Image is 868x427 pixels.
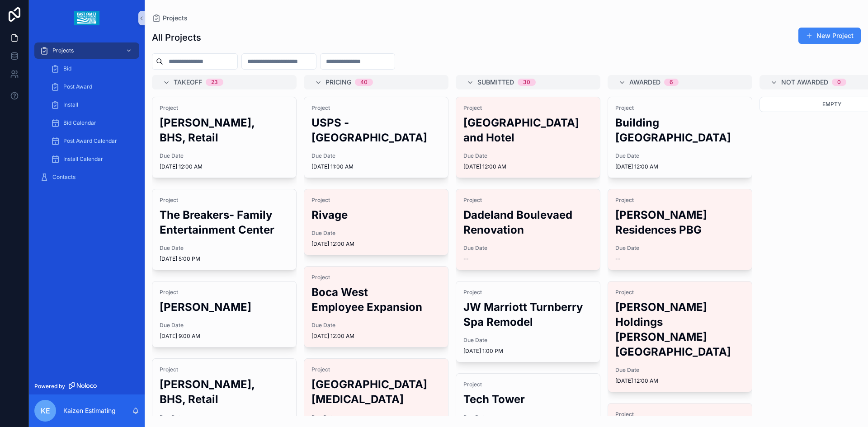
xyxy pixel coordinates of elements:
h2: Building [GEOGRAPHIC_DATA] [615,115,745,145]
span: Project [615,289,745,296]
span: [DATE] 12:00 AM [311,333,441,340]
div: 23 [211,79,218,86]
a: Post Award Calendar [45,133,139,149]
span: Due Date [463,414,593,421]
span: Due Date [463,244,593,252]
span: Project [463,381,593,388]
p: Kaizen Estimating [63,406,116,415]
h2: [PERSON_NAME] [160,300,289,314]
span: Bid [63,65,71,72]
span: Project [463,104,593,112]
span: [DATE] 9:00 AM [160,333,289,340]
span: Project [615,197,745,204]
h1: All Projects [152,31,201,44]
a: ProjectThe Breakers- Family Entertainment CenterDue Date[DATE] 5:00 PM [152,189,297,270]
a: Project[PERSON_NAME] Holdings [PERSON_NAME][GEOGRAPHIC_DATA]Due Date[DATE] 12:00 AM [608,281,752,392]
span: Install Calendar [63,155,103,163]
h2: Boca West Employee Expansion [311,285,441,314]
span: Project [160,197,289,204]
span: [DATE] 1:00 PM [463,347,593,355]
h2: [PERSON_NAME] Holdings [PERSON_NAME][GEOGRAPHIC_DATA] [615,300,745,359]
span: Project [160,366,289,373]
div: 6 [670,79,673,86]
span: Due Date [463,152,593,160]
span: Project [311,274,441,281]
span: Due Date [311,230,441,237]
a: Bid Calendar [45,115,139,131]
a: ProjectUSPS - [GEOGRAPHIC_DATA]Due Date[DATE] 11:00 AM [304,97,448,178]
span: Project [160,289,289,296]
span: Due Date [160,414,289,421]
a: ProjectBoca West Employee ExpansionDue Date[DATE] 12:00 AM [304,266,448,347]
a: ProjectRivageDue Date[DATE] 12:00 AM [304,189,448,255]
a: Project[PERSON_NAME] Residences PBGDue Date-- [608,189,752,270]
h2: [GEOGRAPHIC_DATA] and Hotel [463,115,593,145]
span: [DATE] 12:00 AM [463,163,593,170]
a: Install Calendar [45,151,139,167]
span: Takeoff [174,78,202,87]
div: 30 [523,79,530,86]
span: [DATE] 12:00 AM [160,163,289,170]
span: Project [615,104,745,112]
a: ProjectDadeland Boulevaed RenovationDue Date-- [456,189,600,270]
span: KE [41,405,50,416]
a: Contacts [34,169,139,185]
span: Due Date [160,322,289,329]
span: Due Date [160,244,289,252]
span: Due Date [615,244,745,252]
span: [DATE] 12:00 AM [311,240,441,248]
span: Due Date [311,322,441,329]
h2: USPS - [GEOGRAPHIC_DATA] [311,115,441,145]
span: [DATE] 12:00 AM [615,163,745,170]
span: Due Date [160,152,289,160]
h2: [GEOGRAPHIC_DATA][MEDICAL_DATA] [311,377,441,407]
span: Project [463,197,593,204]
div: scrollable content [29,36,145,197]
h2: The Breakers- Family Entertainment Center [160,207,289,237]
h2: JW Marriott Turnberry Spa Remodel [463,300,593,329]
span: Pricing [325,78,351,87]
span: Bid Calendar [63,119,96,127]
a: Project[PERSON_NAME], BHS, RetailDue Date[DATE] 12:00 AM [152,97,297,178]
span: Post Award Calendar [63,137,117,145]
a: Install [45,97,139,113]
span: [DATE] 11:00 AM [311,163,441,170]
span: Contacts [52,174,75,181]
h2: Rivage [311,207,441,222]
button: New Project [798,28,861,44]
span: Due Date [311,152,441,160]
span: Project [311,366,441,373]
span: Project [615,411,745,418]
a: Project[PERSON_NAME]Due Date[DATE] 9:00 AM [152,281,297,347]
span: Due Date [463,337,593,344]
a: ProjectBuilding [GEOGRAPHIC_DATA]Due Date[DATE] 12:00 AM [608,97,752,178]
a: ProjectJW Marriott Turnberry Spa RemodelDue Date[DATE] 1:00 PM [456,281,600,362]
h2: Tech Tower [463,392,593,407]
h2: [PERSON_NAME] Residences PBG [615,207,745,237]
a: Projects [34,42,139,59]
a: Project[GEOGRAPHIC_DATA] and HotelDue Date[DATE] 12:00 AM [456,97,600,178]
span: Awarded [629,78,660,87]
span: Due Date [311,414,441,421]
span: Project [160,104,289,112]
span: Install [63,101,78,108]
span: Post Award [63,83,92,90]
a: Bid [45,61,139,77]
img: App logo [74,11,99,25]
span: -- [615,255,621,263]
h2: [PERSON_NAME], BHS, Retail [160,377,289,407]
span: Project [463,289,593,296]
span: Due Date [615,152,745,160]
span: Submitted [477,78,514,87]
span: Empty [822,101,841,108]
div: 0 [837,79,841,86]
span: Project [311,197,441,204]
span: Projects [163,14,188,23]
span: -- [463,255,469,263]
span: Not Awarded [781,78,828,87]
h2: [PERSON_NAME], BHS, Retail [160,115,289,145]
a: Post Award [45,79,139,95]
span: Due Date [615,366,745,374]
a: Projects [152,14,188,23]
